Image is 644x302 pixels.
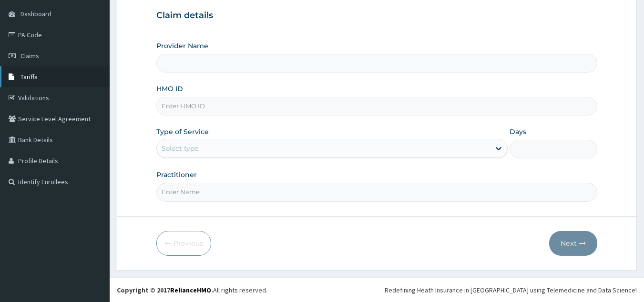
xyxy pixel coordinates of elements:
span: Claims [20,52,39,60]
span: Tariffs [20,73,38,81]
button: Previous [156,231,211,256]
label: Type of Service [156,127,209,136]
span: Dashboard [20,10,51,18]
a: RelianceHMO [170,286,211,294]
label: Provider Name [156,41,208,51]
input: Enter HMO ID [156,97,598,115]
div: Redefining Heath Insurance in [GEOGRAPHIC_DATA] using Telemedicine and Data Science! [385,285,637,295]
div: Select type [162,144,198,153]
button: Next [549,231,597,256]
h3: Claim details [156,10,598,21]
footer: All rights reserved. [110,278,644,302]
input: Enter Name [156,183,598,201]
label: Practitioner [156,170,197,179]
label: Days [510,127,526,136]
label: HMO ID [156,84,183,94]
strong: Copyright © 2017 . [117,286,213,294]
